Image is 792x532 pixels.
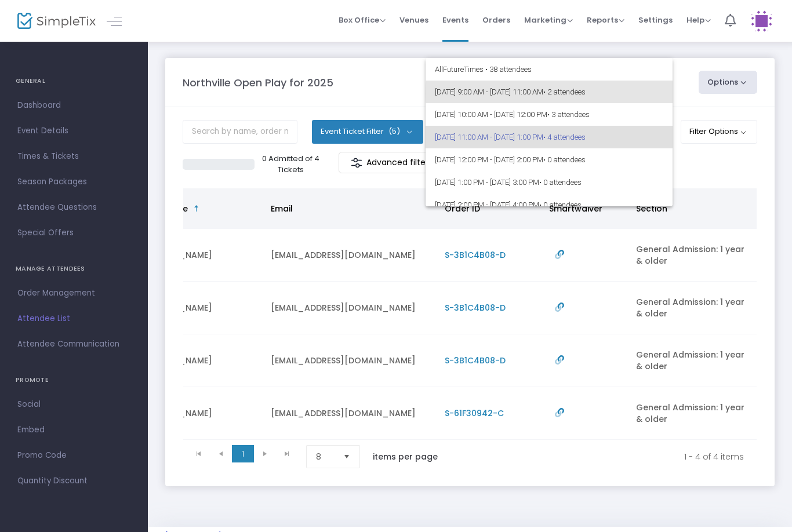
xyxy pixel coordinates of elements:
[539,178,582,187] span: • 0 attendees
[539,201,582,209] span: • 0 attendees
[435,103,663,126] span: [DATE] 10:00 AM - [DATE] 12:00 PM
[547,110,590,119] span: • 3 attendees
[435,171,663,194] span: [DATE] 1:00 PM - [DATE] 3:00 PM
[543,155,586,164] span: • 0 attendees
[435,58,663,81] span: All Future Times • 38 attendees
[435,81,663,103] span: [DATE] 9:00 AM - [DATE] 11:00 AM
[435,148,663,171] span: [DATE] 12:00 PM - [DATE] 2:00 PM
[435,126,663,148] span: [DATE] 11:00 AM - [DATE] 1:00 PM
[435,194,663,216] span: [DATE] 2:00 PM - [DATE] 4:00 PM
[543,88,586,96] span: • 2 attendees
[543,133,586,141] span: • 4 attendees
